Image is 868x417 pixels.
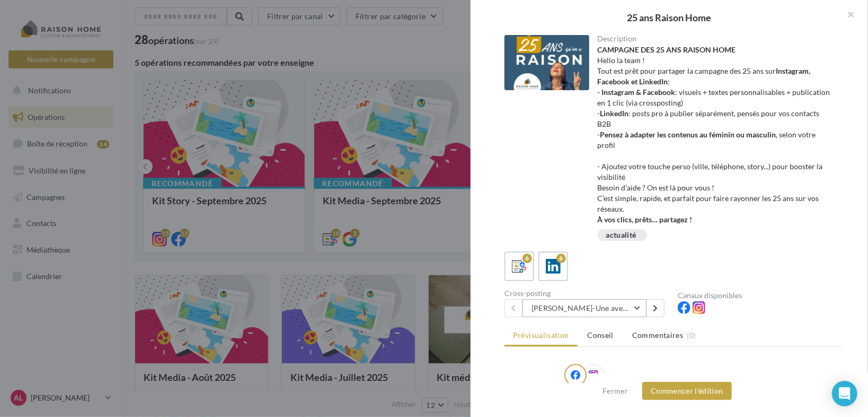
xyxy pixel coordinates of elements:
[598,215,693,224] strong: À vos clics, prêts… partagez !
[600,130,776,139] strong: Pensez à adapter les contenus au féminin ou masculin
[598,88,676,97] strong: - Instagram & Facebook
[687,331,696,340] span: (0)
[598,45,736,54] strong: CAMPAGNE DES 25 ANS RAISON HOME
[504,290,669,297] div: Cross-posting
[606,231,636,239] div: actualité
[588,331,614,340] span: Conseil
[522,254,532,263] div: 6
[556,254,566,263] div: 6
[632,330,683,341] span: Commentaires
[522,299,646,317] button: [PERSON_NAME]-Une aventure humaine depuis 25 ans
[598,385,632,397] button: Fermer
[642,382,732,400] button: Commencer l'édition
[598,45,835,225] div: Hello la team ! Tout est prêt pour partager la campagne des 25 ans sur : : visuels + textes perso...
[600,109,629,118] strong: LinkedIn
[488,13,851,22] div: 25 ans Raison Home
[832,381,857,406] div: Open Intercom Messenger
[678,292,843,299] div: Canaux disponibles
[598,35,835,42] div: Description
